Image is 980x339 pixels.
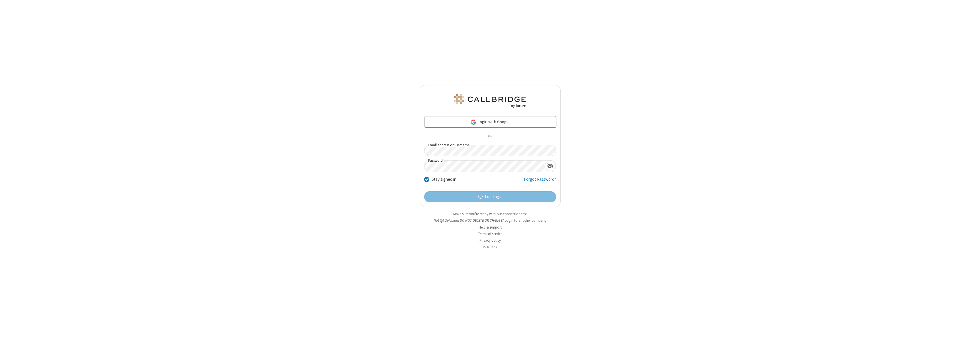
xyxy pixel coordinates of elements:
[478,231,502,236] a: Terms of service
[420,218,561,223] li: Not QA Selenium DO NOT DELETE OR CHANGE?
[485,194,502,200] span: Loading...
[479,225,502,230] a: Help & support
[485,132,495,140] span: OR
[432,176,456,183] label: Stay signed in
[453,211,527,216] a: Make sure you're ready with our connection test
[479,238,501,243] a: Privacy policy
[505,218,546,223] button: Login to another company
[966,324,976,335] iframe: Chat
[453,94,527,108] img: QA Selenium DO NOT DELETE OR CHANGE
[420,244,561,250] li: v2.6.352.1
[424,161,545,172] input: Password
[545,161,556,171] div: Show password
[524,176,556,187] a: Forgot Password?
[470,119,477,125] img: google-icon.png
[424,116,556,128] a: Login with Google
[424,191,556,203] button: Loading...
[424,145,556,156] input: Email address or username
